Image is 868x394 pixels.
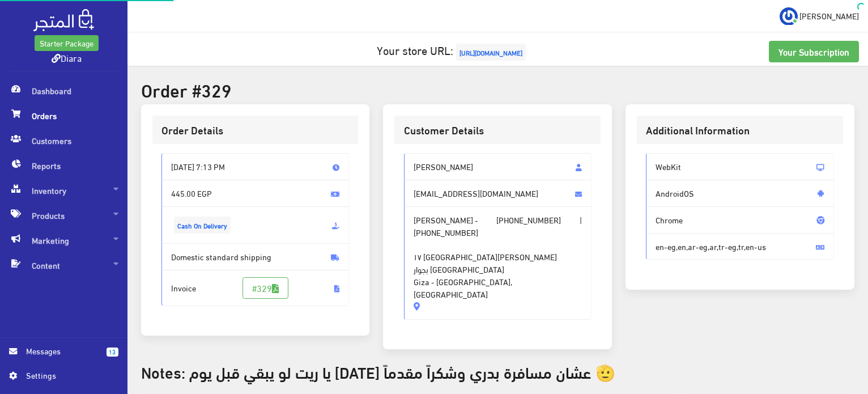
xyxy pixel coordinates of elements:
[141,363,854,380] h3: Notes: يا ريت لو يبقي قبل يوم [DATE] عشان مسافرة بدري وشكراً مقدماً 🫡
[9,128,118,153] span: Customers
[404,125,592,135] h3: Customer Details
[9,153,118,178] span: Reports
[161,180,350,207] span: 445.00 EGP
[646,233,834,260] span: en-eg,en,ar-eg,ar,tr-eg,tr,en-us
[799,9,859,23] span: [PERSON_NAME]
[242,277,288,299] a: #329
[141,79,854,99] h2: Order #329
[377,39,529,60] a: Your store URL:[URL][DOMAIN_NAME]
[456,44,526,61] span: [URL][DOMAIN_NAME]
[9,345,118,369] a: 13 Messages
[404,206,592,320] span: [PERSON_NAME] - |
[52,49,82,66] a: Diara
[161,153,350,180] span: [DATE] 7:13 PM
[26,369,109,382] span: Settings
[646,125,834,135] h3: Additional Information
[26,345,97,357] span: Messages
[9,228,118,253] span: Marketing
[414,226,478,239] span: [PHONE_NUMBER]
[9,253,118,278] span: Content
[646,180,834,207] span: AndroidOS
[33,9,94,31] img: .
[9,103,118,128] span: Orders
[646,153,834,180] span: WebKit
[496,214,561,226] span: [PHONE_NUMBER]
[404,153,592,180] span: [PERSON_NAME]
[174,217,231,234] span: Cash On Delivery
[414,238,582,300] span: ١٧ [GEOGRAPHIC_DATA][PERSON_NAME] بجوار [GEOGRAPHIC_DATA] Giza - [GEOGRAPHIC_DATA], [GEOGRAPHIC_D...
[646,206,834,234] span: Chrome
[107,348,118,357] span: 13
[780,7,798,26] img: ...
[404,180,592,207] span: [EMAIL_ADDRESS][DOMAIN_NAME]
[161,125,350,135] h3: Order Details
[9,178,118,203] span: Inventory
[161,243,350,270] span: Domestic standard shipping
[9,369,118,387] a: Settings
[9,78,118,103] span: Dashboard
[769,41,859,62] a: Your Subscription
[161,270,350,306] span: Invoice
[9,203,118,228] span: Products
[780,7,859,25] a: ... [PERSON_NAME]
[35,35,99,51] a: Starter Package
